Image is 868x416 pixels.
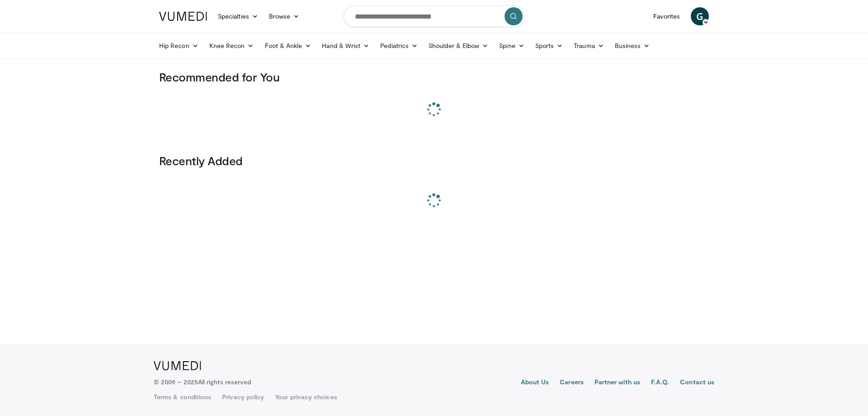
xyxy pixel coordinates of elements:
img: VuMedi Logo [154,361,201,370]
a: Careers [560,378,584,388]
a: Pediatrics [375,37,423,55]
a: Your privacy choices [275,392,337,402]
a: Hand & Wrist [316,37,375,55]
img: VuMedi Logo [159,12,207,21]
a: Knee Recon [204,37,259,55]
a: Privacy policy [222,392,264,402]
h3: Recommended for You [159,70,709,84]
a: Foot & Ankle [259,37,317,55]
p: © 2009 – 2025 [154,378,251,387]
a: Partner with us [594,378,640,388]
a: Shoulder & Elbow [423,37,494,55]
a: About Us [521,378,549,388]
a: Favorites [648,7,685,25]
a: Terms & conditions [154,392,211,402]
span: All rights reserved [198,378,251,386]
a: Sports [530,37,569,55]
a: Browse [264,7,305,25]
a: F.A.Q. [651,378,669,388]
input: Search topics, interventions [344,5,524,27]
a: Specialties [212,7,264,25]
a: Contact us [680,378,714,388]
a: Trauma [568,37,609,55]
a: Business [609,37,656,55]
a: G [691,7,709,25]
a: Spine [494,37,529,55]
h3: Recently Added [159,153,709,168]
a: Hip Recon [154,37,204,55]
